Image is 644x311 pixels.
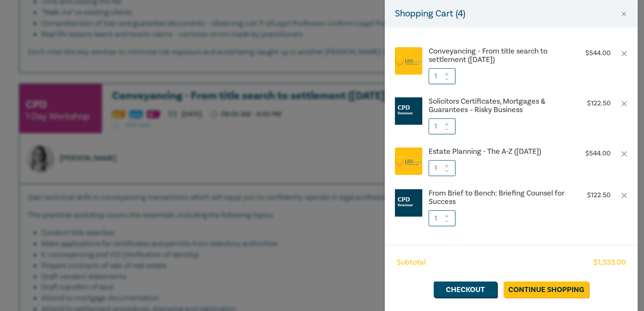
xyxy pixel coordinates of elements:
span: $ 1,333.00 [593,257,626,268]
input: 1 [429,118,456,134]
img: CPD%20Seminar.jpg [395,189,422,217]
button: Close [620,10,628,18]
img: logo.png [395,155,422,167]
p: $ 122.50 [587,99,611,107]
a: From Brief to Bench: Briefing Counsel for Success [429,189,569,206]
span: Subtotal [397,257,426,268]
a: Continue Shopping [504,282,589,298]
a: Estate Planning - The A-Z ([DATE]) [429,147,569,156]
input: 1 [429,160,456,176]
a: Checkout [434,282,497,298]
p: $ 544.00 [585,49,611,57]
p: $ 544.00 [585,150,611,158]
img: logo.png [395,55,422,67]
input: 1 [429,68,456,84]
img: CPD%20Seminar.jpg [395,97,422,125]
p: $ 122.50 [587,191,611,199]
input: 1 [429,210,456,226]
a: Conveyancing - From title search to settlement ([DATE]) [429,47,569,64]
h5: Shopping Cart ( 4 ) [395,7,465,21]
a: Solicitors Certificates, Mortgages & Guarantees – Risky Business [429,97,569,114]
